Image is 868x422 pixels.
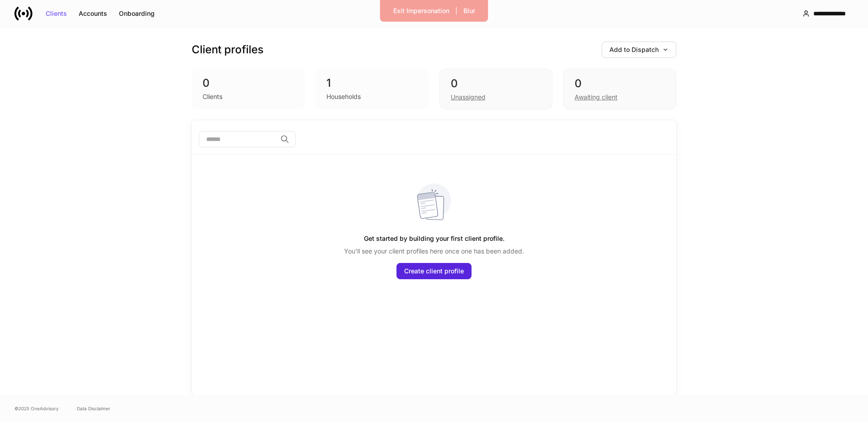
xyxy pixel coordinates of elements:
[404,268,464,274] div: Create client profile
[192,42,264,57] h3: Client profiles
[77,405,110,412] a: Data Disclaimer
[563,69,676,109] div: 0Awaiting client
[203,92,222,101] div: Clients
[602,42,676,58] button: Add to Dispatch
[396,263,472,279] button: Create client profile
[463,8,475,14] div: Blur
[451,76,541,91] div: 0
[393,8,449,14] div: Exit Impersonation
[203,76,294,90] div: 0
[46,10,67,17] div: Clients
[73,6,113,21] button: Accounts
[575,76,665,91] div: 0
[575,93,618,102] div: Awaiting client
[344,247,524,256] p: You'll see your client profiles here once one has been added.
[14,405,59,412] span: © 2025 OneAdvisory
[458,4,481,18] button: Blur
[609,47,669,53] div: Add to Dispatch
[451,93,486,102] div: Unassigned
[79,10,107,17] div: Accounts
[439,69,552,109] div: 0Unassigned
[326,76,418,90] div: 1
[364,230,505,247] h5: Get started by building your first client profile.
[40,6,73,21] button: Clients
[113,6,160,21] button: Onboarding
[387,4,455,18] button: Exit Impersonation
[326,92,361,101] div: Households
[119,10,155,17] div: Onboarding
